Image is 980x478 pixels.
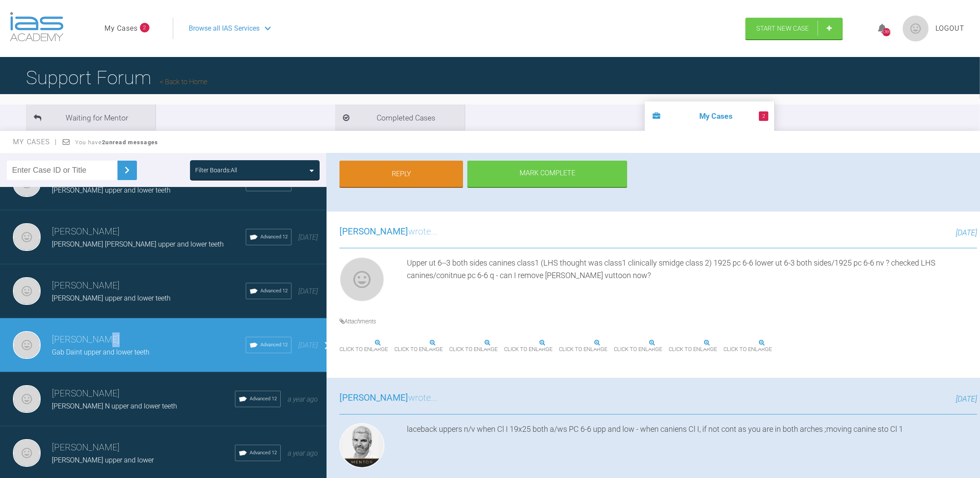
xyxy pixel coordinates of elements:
a: My Cases [105,23,138,34]
h3: wrote... [339,225,438,239]
h4: Attachments [339,317,977,326]
img: Neil Fearns [13,385,41,413]
img: DSC_7588.JPG [517,332,570,343]
input: Enter Case ID or Title [7,161,117,180]
span: [PERSON_NAME] upper and lower [52,456,154,464]
span: Advanced 12 [260,287,288,295]
span: Click to enlarge [695,343,747,356]
span: [DATE] [956,394,977,403]
span: [DATE] [298,341,318,349]
img: Neil Fearns [13,223,41,251]
span: Advanced 12 [250,449,277,457]
span: [PERSON_NAME] [339,226,408,237]
img: DSC_7589.JPG [576,332,629,343]
img: DSC_7583.JPG [754,332,806,343]
img: DSC_7590.JPG [339,332,392,343]
img: DSC_7584.JPG [695,332,747,343]
span: Start New Case [756,25,809,32]
span: Advanced 12 [260,341,288,349]
li: Completed Cases [335,104,465,131]
span: Click to enlarge [517,343,570,356]
span: [PERSON_NAME] upper and lower teeth [52,186,171,194]
img: chevronRight.28bd32b0.svg [120,163,134,177]
h3: wrote... [339,391,438,405]
a: Reply [339,161,463,187]
img: logo-light.3e3ef733.png [10,12,63,41]
a: Logout [936,23,964,34]
span: You have [75,139,159,146]
strong: 2 unread messages [102,139,158,146]
span: 2 [140,23,149,32]
span: [PERSON_NAME] upper and lower teeth [52,294,171,302]
div: Filter Boards: All [195,165,237,175]
img: DSC_7585.JPG [635,332,688,343]
span: a year ago [288,449,318,457]
span: Advanced 12 [260,233,288,241]
a: Start New Case [745,18,843,39]
li: Waiting for Mentor [26,104,155,131]
h1: Support Forum [26,63,207,93]
h3: [PERSON_NAME] [52,440,235,455]
img: profile.png [903,16,929,41]
img: Neil Fearns [13,439,41,467]
a: Back to Home [160,78,207,86]
div: Mark Complete [467,161,627,187]
span: Click to enlarge [576,343,629,356]
span: [PERSON_NAME] [PERSON_NAME] upper and lower teeth [52,240,224,248]
li: My Cases [645,101,774,131]
span: [DATE] [298,179,318,187]
div: Upper ut 6--3 both sides canines class1 (LHS thought was class1 clinically smidge class 2) 1925 p... [407,257,977,305]
span: 2 [759,111,768,121]
span: [PERSON_NAME] [339,393,408,403]
span: a year ago [288,395,318,403]
h3: [PERSON_NAME] [52,332,246,347]
span: Click to enlarge [399,343,451,356]
span: [DATE] [956,228,977,237]
div: 1369 [882,28,891,36]
img: DSC_7587.JPG [458,332,511,343]
span: Click to enlarge [458,343,511,356]
span: Browse all IAS Services [189,23,260,34]
span: Gab Daint upper and lower teeth [52,348,149,356]
span: My Cases [13,138,57,146]
span: Click to enlarge [339,343,392,356]
h3: [PERSON_NAME] [52,386,235,401]
div: laceback uppers n/v when Cl I 19x25 both a/ws PC 6-6 upp and low - when caniens Cl I, if not cont... [407,423,977,472]
span: Click to enlarge [635,343,688,356]
span: Advanced 12 [250,395,277,403]
h3: [PERSON_NAME] [52,279,246,293]
img: Neil Fearns [13,331,41,359]
img: Neil Fearns [13,277,41,305]
span: [DATE] [298,287,318,295]
span: Click to enlarge [754,343,806,356]
span: [PERSON_NAME] N upper and lower teeth [52,402,177,410]
img: Ross Hobson [339,423,384,468]
span: [DATE] [298,233,318,241]
h3: [PERSON_NAME] [52,225,246,239]
img: DSC_7586.JPG [399,332,451,343]
img: Neil Fearns [339,257,384,302]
